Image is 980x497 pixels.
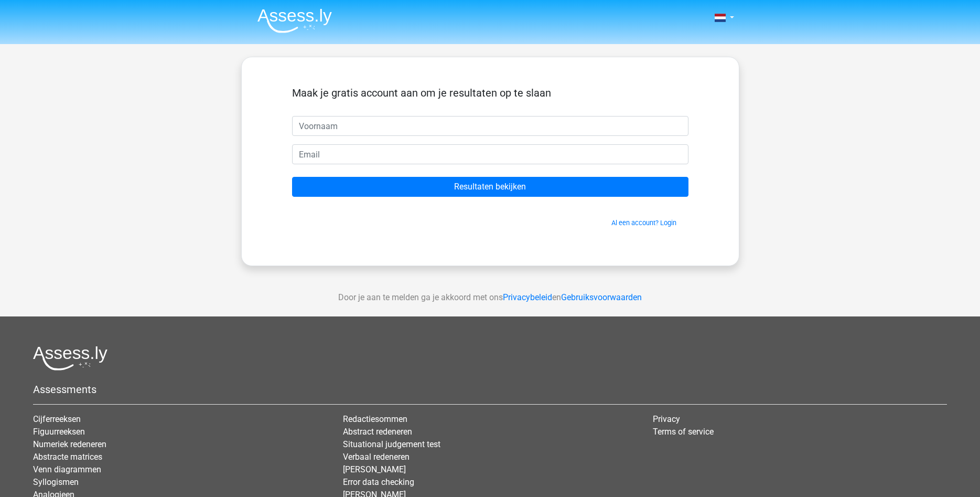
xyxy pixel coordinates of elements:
[343,464,406,474] a: [PERSON_NAME]
[33,414,81,424] a: Cijferreeksen
[292,144,688,164] input: Email
[611,219,676,227] a: Al een account? Login
[33,477,79,487] a: Syllogismen
[33,427,85,437] a: Figuurreeksen
[653,427,714,437] a: Terms of service
[292,116,688,136] input: Voornaam
[343,427,412,437] a: Abstract redeneren
[343,477,414,487] a: Error data checking
[257,8,332,33] img: Assessly
[33,452,102,462] a: Abstracte matrices
[503,292,552,302] a: Privacybeleid
[33,464,101,474] a: Venn diagrammen
[33,346,107,371] img: Assessly logo
[343,452,410,462] a: Verbaal redeneren
[343,414,407,424] a: Redactiesommen
[292,177,688,197] input: Resultaten bekijken
[292,87,688,99] h5: Maak je gratis account aan om je resultaten op te slaan
[653,414,680,424] a: Privacy
[561,292,642,302] a: Gebruiksvoorwaarden
[33,383,947,396] h5: Assessments
[33,439,106,449] a: Numeriek redeneren
[343,439,440,449] a: Situational judgement test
